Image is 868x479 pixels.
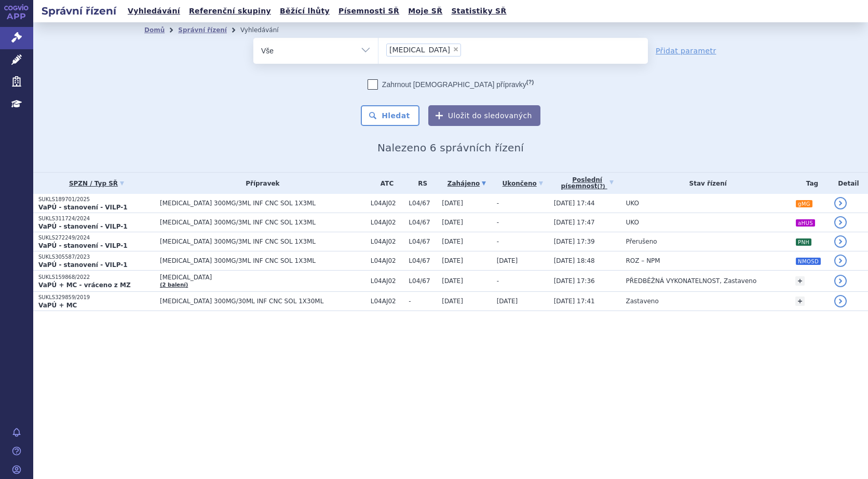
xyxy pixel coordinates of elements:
strong: VaPÚ - stanovení - VILP-1 [38,204,128,211]
th: Stav řízení [621,173,791,194]
label: Zahrnout [DEMOGRAPHIC_DATA] přípravky [368,79,534,90]
span: [DATE] [497,298,518,305]
span: [DATE] [497,257,518,264]
p: SUKLS311724/2024 [38,215,155,222]
button: Hledat [361,105,419,126]
span: L04AJ02 [371,257,404,264]
a: Poslednípísemnost(?) [554,173,621,194]
span: [MEDICAL_DATA] 300MG/3ML INF CNC SOL 1X3ML [160,257,365,264]
span: UKO [626,200,639,207]
a: detail [834,235,847,248]
span: - [409,298,437,305]
a: Domů [144,26,165,34]
a: detail [834,275,847,287]
h2: Správní řízení [33,4,125,18]
th: RS [403,173,437,194]
span: [DATE] 17:44 [554,200,595,207]
a: detail [834,255,847,267]
span: [DATE] 17:41 [554,298,595,305]
span: L04/67 [409,277,437,285]
span: [DATE] [442,219,463,226]
a: Referenční skupiny [186,4,274,18]
span: Nalezeno 6 správních řízení [377,142,524,154]
span: L04/67 [409,219,437,226]
i: NMOSD [796,258,821,265]
span: × [453,46,459,52]
span: [MEDICAL_DATA] [389,46,450,53]
span: - [497,238,499,245]
span: L04/67 [409,200,437,207]
span: L04AJ02 [371,238,404,245]
a: detail [834,216,847,229]
a: Písemnosti SŘ [335,4,402,18]
button: Uložit do sledovaných [428,105,540,126]
strong: VaPÚ - stanovení - VILP-1 [38,261,128,269]
span: [DATE] [442,277,463,285]
span: Přerušeno [626,238,657,245]
span: [DATE] 17:36 [554,277,595,285]
p: SUKLS159868/2022 [38,274,155,281]
th: Detail [829,173,868,194]
span: L04AJ02 [371,219,404,226]
a: Správní řízení [178,26,227,34]
p: SUKLS189701/2025 [38,196,155,203]
span: [MEDICAL_DATA] 300MG/3ML INF CNC SOL 1X3ML [160,219,365,226]
p: SUKLS272249/2024 [38,234,155,242]
a: + [795,276,805,286]
a: detail [834,197,847,209]
a: Běžící lhůty [277,4,333,18]
span: L04/67 [409,257,437,264]
span: - [497,277,499,285]
strong: VaPÚ - stanovení - VILP-1 [38,242,128,249]
span: [MEDICAL_DATA] 300MG/30ML INF CNC SOL 1X30ML [160,298,365,305]
p: SUKLS305587/2023 [38,253,155,261]
i: aHUS [796,219,815,227]
span: [DATE] 17:39 [554,238,595,245]
span: [DATE] [442,238,463,245]
span: [MEDICAL_DATA] 300MG/3ML INF CNC SOL 1X3ML [160,238,365,245]
span: [DATE] [442,257,463,264]
a: Přidat parametr [656,46,716,56]
a: SPZN / Typ SŘ [38,176,155,191]
a: Moje SŘ [405,4,445,18]
span: [DATE] [442,200,463,207]
span: Zastaveno [626,298,659,305]
span: L04AJ02 [371,298,404,305]
strong: VaPÚ + MC [38,302,77,309]
span: [DATE] [442,298,463,305]
th: Tag [790,173,829,194]
span: L04AJ02 [371,277,404,285]
strong: VaPÚ - stanovení - VILP-1 [38,223,128,230]
a: detail [834,295,847,307]
abbr: (?) [526,79,534,86]
span: ROZ – NPM [626,257,660,264]
li: Vyhledávání [240,22,292,38]
a: Zahájeno [442,176,491,191]
a: + [795,297,805,306]
a: Statistiky SŘ [448,4,509,18]
strong: VaPÚ + MC - vráceno z MZ [38,281,131,289]
span: [MEDICAL_DATA] 300MG/3ML INF CNC SOL 1X3ML [160,200,365,207]
a: Vyhledávání [125,4,183,18]
p: SUKLS329859/2019 [38,294,155,301]
span: PŘEDBĚŽNÁ VYKONATELNOST, Zastaveno [626,277,757,285]
span: [MEDICAL_DATA] [160,274,365,281]
span: L04/67 [409,238,437,245]
span: L04AJ02 [371,200,404,207]
th: ATC [365,173,404,194]
a: Ukončeno [497,176,549,191]
span: - [497,200,499,207]
span: - [497,219,499,226]
span: [DATE] 18:48 [554,257,595,264]
span: [DATE] 17:47 [554,219,595,226]
a: (2 balení) [160,282,188,288]
abbr: (?) [598,184,605,190]
th: Přípravek [155,173,365,194]
span: UKO [626,219,639,226]
input: [MEDICAL_DATA] [464,43,470,56]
